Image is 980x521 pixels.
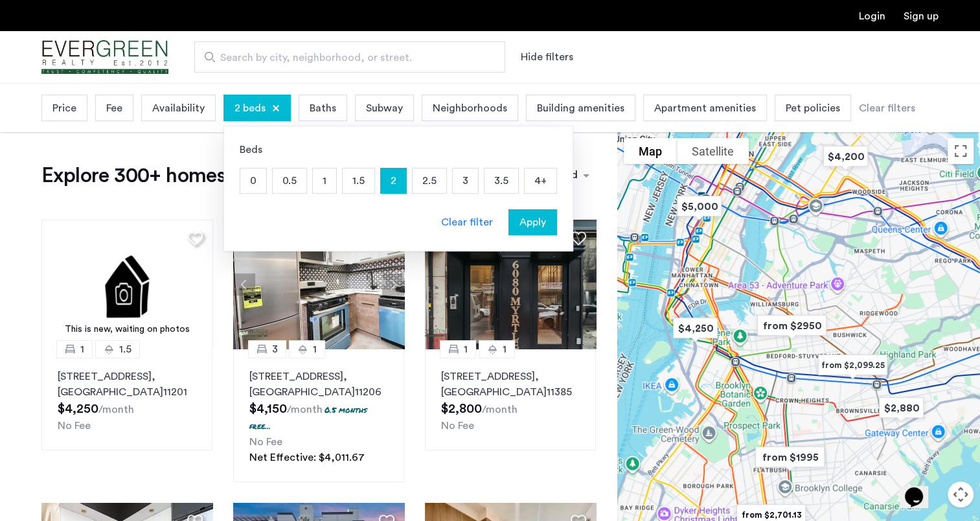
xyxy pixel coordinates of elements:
[310,100,336,116] span: Baths
[859,100,915,116] div: Clear filters
[441,214,493,230] div: Clear filter
[366,100,403,116] span: Subway
[519,214,546,230] span: Apply
[654,100,756,116] span: Apartment amenities
[413,168,446,193] p: 2.5
[453,168,478,193] p: 3
[521,49,573,65] button: Show or hide filters
[234,100,266,116] span: 2 beds
[194,41,505,73] input: Apartment Search
[240,142,557,157] div: Beds
[152,100,205,116] span: Availability
[525,168,556,193] p: 4+
[106,100,122,116] span: Fee
[41,33,168,82] img: logo
[537,100,624,116] span: Building amenities
[508,209,557,235] button: button
[859,11,885,21] a: Login
[433,100,507,116] span: Neighborhoods
[41,33,168,82] a: Cazamio Logo
[273,168,306,193] p: 0.5
[484,168,518,193] p: 3.5
[343,168,374,193] p: 1.5
[904,11,939,21] a: Registration
[900,469,941,508] iframe: chat widget
[381,168,406,193] p: 2
[786,100,840,116] span: Pet policies
[313,168,336,193] p: 1
[52,100,76,116] span: Price
[220,50,469,65] span: Search by city, neighborhood, or street.
[240,168,266,193] p: 0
